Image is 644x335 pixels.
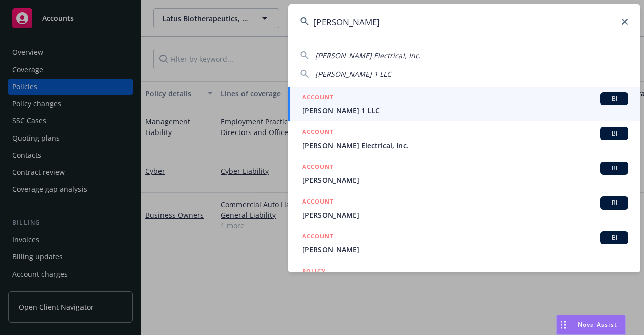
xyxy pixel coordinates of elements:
[288,226,640,260] a: ACCOUNTBI[PERSON_NAME]
[604,164,624,173] span: BI
[604,198,624,208] span: BI
[578,320,617,329] span: Nova Assist
[302,175,628,185] span: [PERSON_NAME]
[288,156,640,191] a: ACCOUNTBI[PERSON_NAME]
[288,191,640,226] a: ACCOUNTBI[PERSON_NAME]
[288,87,640,121] a: ACCOUNTBI[PERSON_NAME] 1 LLC
[604,129,624,138] span: BI
[288,4,640,40] input: Search...
[302,231,333,243] h5: ACCOUNT
[604,94,624,103] span: BI
[302,266,326,276] h5: POLICY
[302,140,628,151] span: [PERSON_NAME] Electrical, Inc.
[302,162,333,174] h5: ACCOUNT
[604,233,624,242] span: BI
[315,69,391,79] span: [PERSON_NAME] 1 LLC
[557,315,570,334] div: Drag to move
[302,196,333,209] h5: ACCOUNT
[556,315,626,335] button: Nova Assist
[302,105,628,116] span: [PERSON_NAME] 1 LLC
[302,210,628,220] span: [PERSON_NAME]
[315,51,421,60] span: [PERSON_NAME] Electrical, Inc.
[302,92,333,104] h5: ACCOUNT
[288,121,640,156] a: ACCOUNTBI[PERSON_NAME] Electrical, Inc.
[302,127,333,139] h5: ACCOUNT
[302,244,628,255] span: [PERSON_NAME]
[288,260,640,304] a: POLICY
